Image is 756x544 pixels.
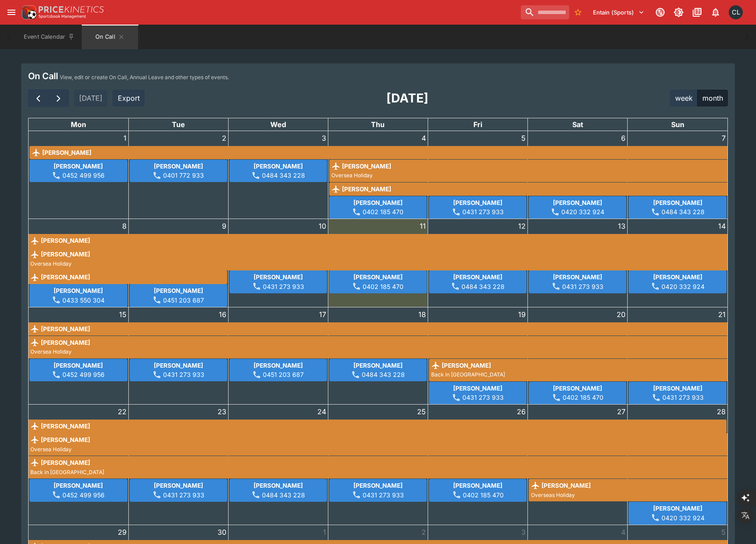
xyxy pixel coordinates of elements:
div: Mitch Carter on call 0484 343 228 [230,479,327,501]
a: September 3, 2025 [320,131,328,145]
a: Saturday [571,118,585,131]
b: [PERSON_NAME] [54,163,103,170]
button: Documentation [689,4,705,20]
b: [PERSON_NAME] [553,199,602,206]
b: [PERSON_NAME] [553,274,602,281]
div: Chad Liu on call 0433 550 304 [30,285,127,306]
a: September 13, 2025 [616,219,627,233]
a: September 8, 2025 [120,219,128,233]
div: Josh Drayton on call 0431 273 933 [629,382,726,404]
td: September 21, 2025 [628,307,727,404]
div: Wyman Chen on call 0452 499 956 [30,359,127,381]
b: [PERSON_NAME] [653,385,702,392]
div: Sergi Montanes on call 0402 185 470 [330,271,426,292]
b: [PERSON_NAME] [41,422,90,431]
b: [PERSON_NAME] [542,481,591,490]
td: September 12, 2025 [428,219,528,307]
td: September 6, 2025 [528,131,628,219]
td: September 15, 2025 [29,307,128,404]
div: Richard Costa on leave until 2025-09-29 [29,420,726,432]
td: September 9, 2025 [128,219,228,307]
b: [PERSON_NAME] [41,458,90,467]
td: September 23, 2025 [128,405,228,525]
div: Richard Costa on leave until 2025-09-29 [30,146,727,159]
p: 0420 332 924 [661,282,705,291]
b: [PERSON_NAME] [41,435,90,444]
p: 0451 203 687 [263,370,304,379]
a: September 2, 2025 [220,131,228,145]
td: September 24, 2025 [228,405,328,525]
p: View, edit or create On Call, Annual Leave and other types of events. [60,73,229,82]
a: September 12, 2025 [516,219,527,233]
b: [PERSON_NAME] [653,505,702,512]
td: September 11, 2025 [328,219,428,307]
a: September 15, 2025 [117,307,128,321]
a: September 19, 2025 [516,307,527,321]
td: September 8, 2025 [29,219,128,307]
a: October 1, 2025 [321,525,328,539]
button: Chad Liu [726,3,745,22]
b: [PERSON_NAME] [41,338,90,347]
div: Chad Liu on leave until 2025-10-14 [29,456,727,478]
a: September 23, 2025 [216,405,228,419]
b: [PERSON_NAME] [154,287,203,294]
td: September 4, 2025 [328,131,428,219]
a: September 28, 2025 [715,405,727,419]
a: September 17, 2025 [317,307,328,321]
button: Notifications [708,4,723,20]
p: 0402 185 470 [363,282,403,291]
b: [PERSON_NAME] [254,362,303,369]
button: week [670,90,698,107]
b: [PERSON_NAME] [41,273,90,281]
b: [PERSON_NAME] [453,385,502,392]
div: Wyman Chen on call 0452 499 956 [30,479,127,501]
img: PriceKinetics Logo [19,4,37,21]
div: Josh Drayton on call 0431 273 933 [529,271,626,292]
button: Select Tenant [588,5,650,19]
a: September 21, 2025 [716,307,727,321]
button: Export [113,90,145,107]
td: September 18, 2025 [328,307,428,404]
div: Mitch Carter on call 0484 343 228 [230,160,327,182]
td: September 25, 2025 [328,405,428,525]
b: [PERSON_NAME] [154,362,203,369]
div: Sergi Montanes on call 0402 185 470 [330,197,426,218]
p: 0431 273 933 [163,490,204,500]
p: 0402 185 470 [463,490,504,500]
button: Next month [48,89,69,107]
td: September 1, 2025 [29,131,128,219]
h4: On Call [28,70,58,82]
b: [PERSON_NAME] [353,482,403,489]
a: September 24, 2025 [316,405,328,419]
a: September 11, 2025 [418,219,428,233]
div: Mitch Carter on call 0484 343 228 [429,271,526,292]
div: Josh Drayton on call 0431 273 933 [429,197,526,218]
button: Toggle light/dark mode [671,4,687,20]
button: Previous month [28,89,49,107]
div: Tyler Yang on leave until 2025-10-14 [29,336,727,358]
div: Micheal Lee on leave until 2025-09-10 [29,271,227,283]
b: [PERSON_NAME] [453,482,502,489]
input: search [521,5,569,19]
span: Oversea Holiday [30,446,72,453]
a: September 30, 2025 [216,525,228,539]
a: Wednesday [269,118,288,131]
a: September 22, 2025 [116,405,128,419]
b: [PERSON_NAME] [442,361,491,370]
td: September 5, 2025 [428,131,528,219]
div: Josh Drayton on call 0431 273 933 [230,271,327,292]
span: Back in [GEOGRAPHIC_DATA] [431,371,505,378]
div: Josh Drayton on call 0431 273 933 [130,479,227,501]
button: No Bookmarks [571,5,585,19]
p: 0452 499 956 [62,370,105,379]
div: Wyman Chen on call 0452 499 956 [30,160,127,182]
p: 0452 499 956 [62,490,105,500]
td: September 28, 2025 [628,405,727,525]
p: 0484 343 228 [262,171,305,180]
b: [PERSON_NAME] [342,162,391,171]
td: September 10, 2025 [228,219,328,307]
td: September 27, 2025 [528,405,628,525]
a: September 29, 2025 [116,525,128,539]
b: [PERSON_NAME] [54,362,103,369]
p: 0451 203 687 [163,296,204,305]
